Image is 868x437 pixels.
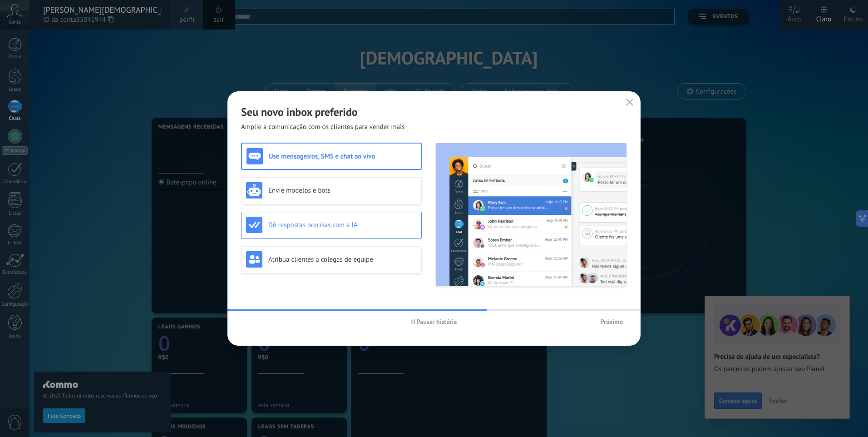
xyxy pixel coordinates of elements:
h3: Envie modelos e bots [268,186,417,195]
h2: Seu novo inbox preferido [241,105,627,119]
span: Amplie a comunicação com os clientes para vender mais [241,123,404,132]
button: Pausar história [407,315,461,328]
h3: Use mensageiros, SMS e chat ao vivo [269,152,416,161]
span: Próximo [600,318,623,325]
span: Pausar história [417,318,457,325]
h3: Dê respostas precisas com a IA [268,221,417,229]
button: Próximo [596,315,627,328]
h3: Atribua clientes a colegas de equipe [268,255,417,264]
